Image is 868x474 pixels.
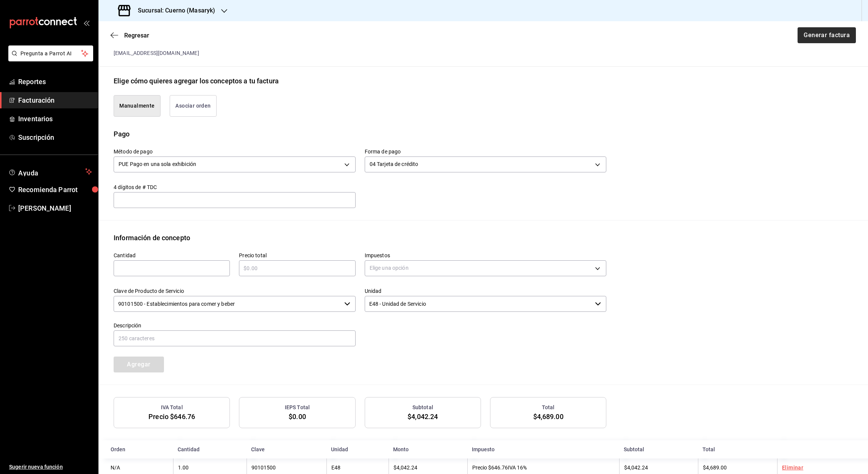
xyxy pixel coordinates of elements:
[119,160,196,168] span: PUE Pago en una sola exhibición
[114,296,341,312] input: Elige una opción
[148,413,195,421] span: Precio $646.76
[18,115,53,123] font: Inventarios
[624,465,648,471] span: $4,042.24
[365,260,607,276] div: Elige una opción
[365,149,607,154] label: Forma de pago
[18,96,55,104] font: Facturación
[412,404,433,411] h3: Subtotal
[542,404,555,411] h3: Total
[111,32,149,39] button: Regresar
[247,440,326,458] th: Clave
[798,27,856,43] button: Generar factura
[178,465,189,471] span: 1.00
[98,440,173,458] th: Orden
[9,464,63,470] font: Sugerir nueva función
[20,50,81,58] span: Pregunta a Parrot AI
[114,129,130,139] div: Pago
[239,252,355,258] label: Precio total
[114,252,230,258] label: Cantidad
[365,288,607,293] label: Unidad
[5,55,93,63] a: Pregunta a Parrot AI
[114,49,606,57] div: [EMAIL_ADDRESS][DOMAIN_NAME]
[365,252,607,258] label: Impuestos
[114,322,356,328] label: Descripción
[467,440,619,458] th: Impuesto
[698,440,777,458] th: Total
[285,404,310,411] h3: IEPS Total
[114,95,161,117] button: Manualmente
[132,6,215,15] h3: Sucursal: Cuerno (Masaryk)
[389,440,468,458] th: Monto
[114,149,356,154] label: Método de pago
[170,95,217,117] button: Asociar orden
[472,465,508,471] span: Precio $646.76
[18,78,46,86] font: Reportes
[8,45,93,61] button: Pregunta a Parrot AI
[114,330,356,346] input: 250 caracteres
[114,288,356,293] label: Clave de Producto de Servicio
[533,413,564,421] span: $4,689.00
[124,32,149,39] span: Regresar
[161,404,183,411] h3: IVA Total
[83,20,89,26] button: open_drawer_menu
[173,440,247,458] th: Cantidad
[703,465,727,471] span: $4,689.00
[393,465,417,471] span: $4,042.24
[18,186,78,194] font: Recomienda Parrot
[239,264,355,273] input: $0.00
[326,440,389,458] th: Unidad
[782,465,803,471] a: Eliminar
[370,160,418,168] span: 04 Tarjeta de crédito
[114,233,190,243] div: Información de concepto
[114,184,356,189] label: 4 dígitos de # TDC
[18,204,71,212] font: [PERSON_NAME]
[365,296,592,312] input: Elige una opción
[289,413,306,421] span: $0.00
[114,76,279,86] div: Elige cómo quieres agregar los conceptos a tu factura
[407,413,438,421] span: $4,042.24
[18,167,82,176] span: Ayuda
[619,440,698,458] th: Subtotal
[18,133,54,141] font: Suscripción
